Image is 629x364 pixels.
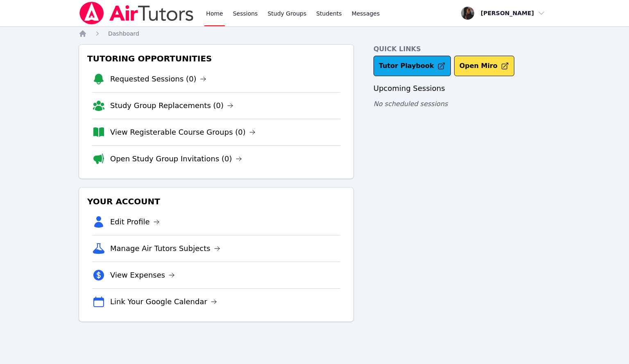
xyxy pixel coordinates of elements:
[110,100,233,111] a: Study Group Replacements (0)
[373,83,550,94] h3: Upcoming Sessions
[373,56,451,76] a: Tutor Playbook
[110,153,242,165] a: Open Study Group Invitations (0)
[110,216,160,228] a: Edit Profile
[352,9,380,18] span: Messages
[79,29,550,38] nav: Breadcrumb
[108,30,139,37] span: Dashboard
[110,127,256,138] a: View Registerable Course Groups (0)
[454,56,514,76] button: Open Miro
[373,100,448,108] span: No scheduled sessions
[86,194,347,209] h3: Your Account
[110,243,220,254] a: Manage Air Tutors Subjects
[110,73,206,85] a: Requested Sessions (0)
[86,51,347,66] h3: Tutoring Opportunities
[110,269,175,281] a: View Expenses
[373,44,550,54] h4: Quick Links
[79,2,195,25] img: Air Tutors
[108,29,139,38] a: Dashboard
[110,296,217,307] a: Link Your Google Calendar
